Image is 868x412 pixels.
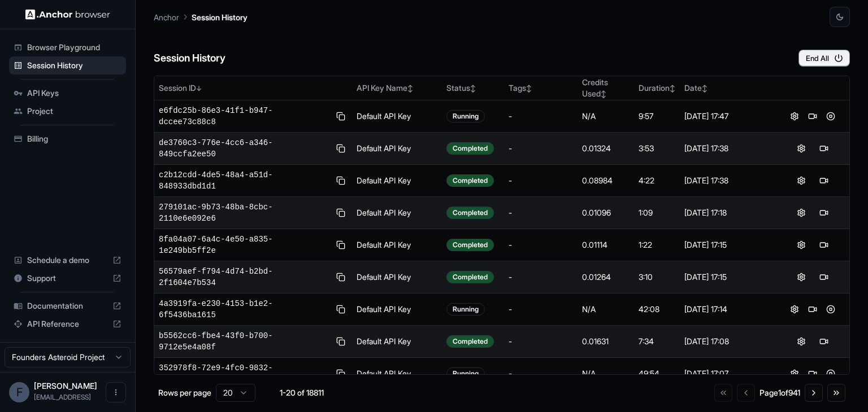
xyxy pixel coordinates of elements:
span: 4a3919fa-e230-4153-b1e2-6f5436ba1615 [159,298,329,321]
div: Completed [446,239,494,251]
div: Session History [9,56,126,74]
div: Completed [446,142,494,155]
nav: breadcrumb [154,11,248,23]
div: N/A [582,368,630,379]
div: [DATE] 17:38 [684,143,771,154]
p: Rows per page [158,387,211,398]
span: ↓ [196,84,202,93]
td: Default API Key [352,165,442,197]
div: Running [446,367,485,380]
div: - [509,271,573,283]
div: [DATE] 17:15 [684,271,771,283]
div: [DATE] 17:14 [684,304,771,315]
td: Default API Key [352,358,442,390]
div: 0.01631 [582,336,630,347]
div: Browser Playground [9,38,126,56]
span: fer@asteroid.ai [34,393,91,401]
div: 3:53 [639,143,675,154]
div: Running [446,303,485,315]
div: 1-20 of 18811 [274,387,330,398]
h6: Session History [154,50,225,67]
div: Tags [509,82,573,94]
div: 4:22 [639,175,675,186]
div: 1:09 [639,207,675,218]
div: 0.01264 [582,271,630,283]
div: 0.01114 [582,239,630,251]
span: 352978f8-72e9-4fc0-9832-894924eeb6c7 [159,362,329,385]
span: ↕ [526,84,532,93]
div: Billing [9,130,126,148]
div: API Key Name [357,82,438,94]
div: Page 1 of 941 [759,387,800,398]
span: 56579aef-f794-4d74-b2bd-2f1604e7b534 [159,266,329,288]
button: Open menu [106,382,126,402]
div: API Reference [9,315,126,333]
div: Credits Used [582,77,630,99]
span: API Reference [27,318,108,330]
div: Completed [446,271,494,283]
td: Default API Key [352,326,442,358]
span: b5562cc6-fbe4-43f0-b700-9712e5e4a08f [159,330,329,353]
p: Session History [192,11,248,23]
span: API Keys [27,87,121,99]
div: - [509,111,573,122]
span: Browser Playground [27,42,121,53]
td: Default API Key [352,229,442,261]
div: Project [9,102,126,120]
div: - [509,143,573,154]
p: Anchor [154,11,179,23]
span: e6fdc25b-86e3-41f1-b947-dccee73c88c8 [159,105,329,128]
div: [DATE] 17:15 [684,239,771,251]
div: Session ID [159,82,348,94]
td: Default API Key [352,100,442,133]
div: - [509,175,573,186]
span: Session History [27,60,121,71]
img: Anchor Logo [25,9,110,20]
span: Schedule a demo [27,255,108,266]
div: Completed [446,207,494,219]
div: 3:10 [639,271,675,283]
div: [DATE] 17:18 [684,207,771,218]
span: Fernando Mingo [34,381,97,391]
span: 279101ac-9b73-48ba-8cbc-2110e6e092e6 [159,201,329,224]
div: N/A [582,304,630,315]
div: Completed [446,174,494,187]
div: [DATE] 17:08 [684,336,771,347]
div: Duration [639,82,675,94]
span: Billing [27,133,121,144]
div: [DATE] 17:47 [684,111,771,122]
div: 1:22 [639,239,675,251]
div: 7:34 [639,336,675,347]
td: Default API Key [352,293,442,326]
span: Project [27,106,121,117]
div: Status [446,82,500,94]
div: - [509,304,573,315]
div: - [509,368,573,379]
div: 42:08 [639,304,675,315]
div: Schedule a demo [9,251,126,269]
span: Documentation [27,300,108,312]
div: Running [446,110,485,122]
div: [DATE] 17:38 [684,175,771,186]
span: c2b12cdd-4de5-48a4-a51d-848933dbd1d1 [159,169,329,192]
td: Default API Key [352,197,442,229]
span: ↕ [702,84,708,93]
div: [DATE] 17:07 [684,368,771,379]
span: Support [27,273,108,284]
div: 9:57 [639,111,675,122]
div: 0.01324 [582,143,630,154]
span: ↕ [470,84,476,93]
span: 8fa04a07-6a4c-4e50-a835-1e249bb5ff2e [159,234,329,256]
div: Documentation [9,297,126,315]
span: ↕ [601,90,606,98]
div: 49:54 [639,368,675,379]
span: de3760c3-776e-4cc6-a346-849ccfa2ee50 [159,137,329,160]
div: - [509,207,573,218]
div: 0.01096 [582,207,630,218]
td: Default API Key [352,133,442,165]
span: ↕ [407,84,413,93]
div: Support [9,269,126,287]
div: 0.08984 [582,175,630,186]
div: API Keys [9,84,126,102]
span: ↕ [670,84,675,93]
